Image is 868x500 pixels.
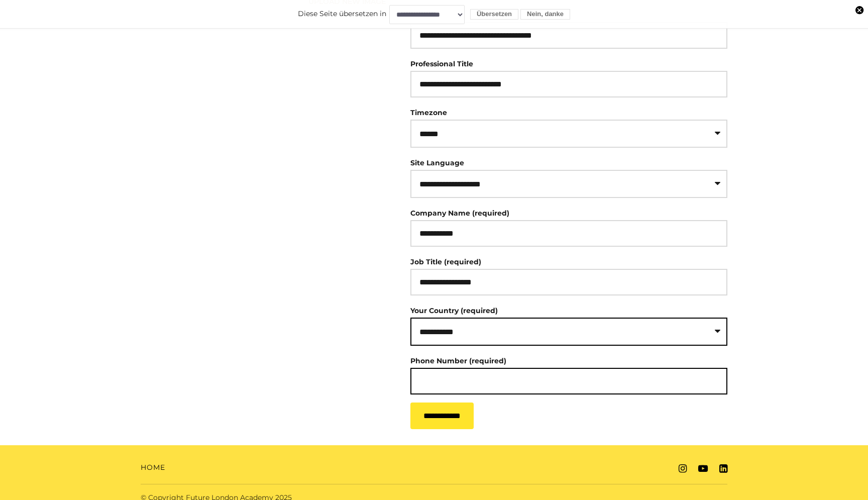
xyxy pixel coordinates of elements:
label: Phone Number (required) [410,354,506,368]
label: Timezone [410,108,447,117]
label: Professional Title [410,57,473,71]
label: Your Country (required) [410,306,498,315]
label: Company Name (required) [410,206,509,220]
form: Diese Seite übersetzen in [10,5,858,24]
button: Übersetzen [470,9,518,20]
label: Job Title (required) [410,255,481,269]
label: Site Language [410,158,464,167]
button: Nein, danke [520,9,570,20]
a: Home [141,462,165,473]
